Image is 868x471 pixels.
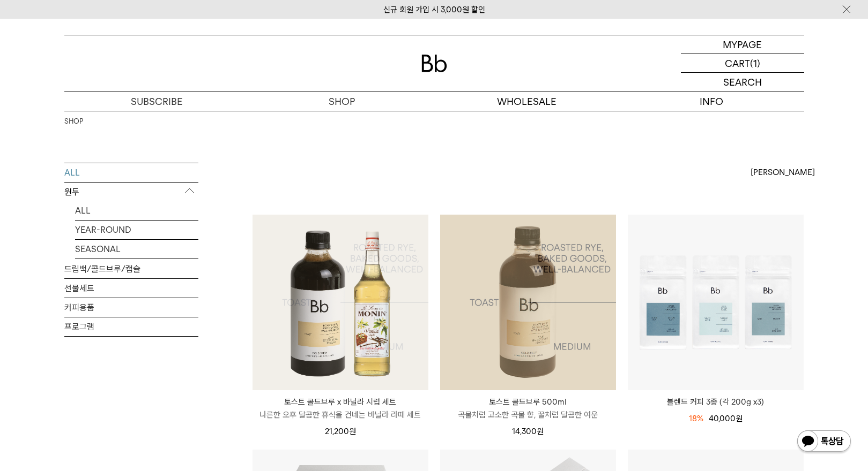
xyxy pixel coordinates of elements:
[751,166,815,179] span: [PERSON_NAME]
[628,396,804,408] a: 블렌드 커피 3종 (각 200g x3)
[64,183,198,202] p: 원두
[253,408,428,421] p: 나른한 오후 달콤한 휴식을 건네는 바닐라 라떼 세트
[628,215,804,390] img: 블렌드 커피 3종 (각 200g x3)
[736,414,743,423] span: 원
[75,201,198,220] a: ALL
[434,92,619,111] p: WHOLESALE
[709,414,743,423] span: 40,000
[249,92,434,111] a: SHOP
[440,215,616,390] img: 1000001201_add2_039.jpg
[440,396,616,421] a: 토스트 콜드브루 500ml 곡물처럼 고소한 곡물 향, 꿀처럼 달콤한 여운
[325,427,356,436] span: 21,200
[64,279,198,298] a: 선물세트
[619,92,804,111] p: INFO
[725,54,750,72] p: CART
[64,163,198,182] a: ALL
[723,35,762,54] p: MYPAGE
[253,215,428,390] a: 토스트 콜드브루 x 바닐라 시럽 세트
[537,427,544,436] span: 원
[750,54,760,72] p: (1)
[64,298,198,317] a: 커피용품
[681,35,804,54] a: MYPAGE
[440,215,616,390] a: 토스트 콜드브루 500ml
[253,396,428,421] a: 토스트 콜드브루 x 바닐라 시럽 세트 나른한 오후 달콤한 휴식을 건네는 바닐라 라떼 세트
[75,221,198,239] a: YEAR-ROUND
[440,408,616,421] p: 곡물처럼 고소한 곡물 향, 꿀처럼 달콤한 여운
[253,215,428,390] img: 1000001202_add2_013.jpg
[796,429,852,455] img: 카카오톡 채널 1:1 채팅 버튼
[64,92,249,111] a: SUBSCRIBE
[512,427,544,436] span: 14,300
[64,116,83,127] a: SHOP
[75,240,198,259] a: SEASONAL
[383,5,485,14] a: 신규 회원 가입 시 3,000원 할인
[253,396,428,408] p: 토스트 콜드브루 x 바닐라 시럽 세트
[440,396,616,408] p: 토스트 콜드브루 500ml
[681,54,804,73] a: CART (1)
[64,260,198,278] a: 드립백/콜드브루/캡슐
[421,55,447,72] img: 로고
[723,73,762,92] p: SEARCH
[689,412,703,425] div: 18%
[349,427,356,436] span: 원
[64,317,198,336] a: 프로그램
